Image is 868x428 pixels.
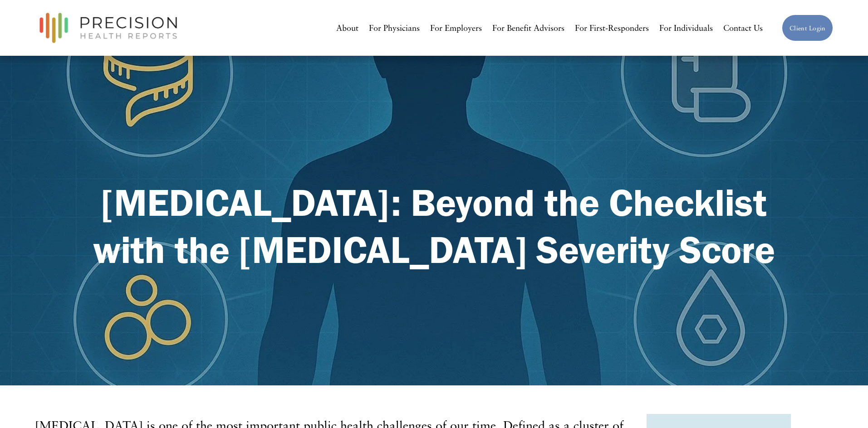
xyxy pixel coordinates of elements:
[659,19,713,36] a: For Individuals
[492,19,564,36] a: For Benefit Advisors
[35,9,182,47] img: Precision Health Reports
[369,19,420,36] a: For Physicians
[430,19,482,36] a: For Employers
[575,19,649,36] a: For First-Responders
[723,19,763,36] a: Contact Us
[336,19,358,36] a: About
[782,15,833,42] a: Client Login
[93,179,776,273] strong: [MEDICAL_DATA]: Beyond the Checklist with the [MEDICAL_DATA] Severity Score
